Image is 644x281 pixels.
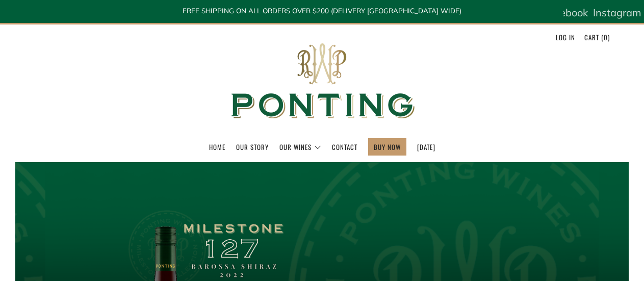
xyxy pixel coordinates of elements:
img: Ponting Wines [220,24,424,138]
a: Facebook [543,3,588,23]
a: Home [209,139,225,155]
a: Our Wines [279,139,321,155]
a: Contact [332,139,357,155]
span: Instagram [593,6,641,19]
a: BUY NOW [374,139,401,155]
span: Facebook [543,6,588,19]
a: Cart (0) [584,29,610,45]
a: Our Story [236,139,269,155]
a: Log in [556,29,575,45]
a: Instagram [593,3,641,23]
span: 0 [604,32,608,42]
a: [DATE] [417,139,435,155]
